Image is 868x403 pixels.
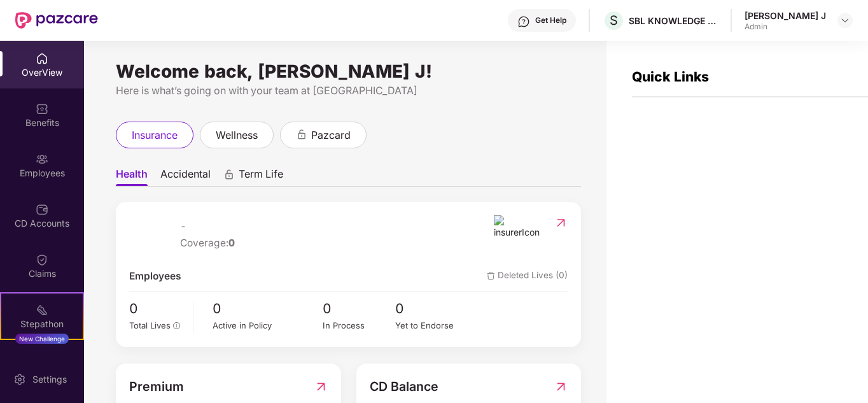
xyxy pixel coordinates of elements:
[840,15,850,25] img: svg+xml;base64,PHN2ZyBpZD0iRHJvcGRvd24tMzJ4MzIiIHhtbG5zPSJodHRwOi8vd3d3LnczLm9yZy8yMDAwL3N2ZyIgd2...
[180,219,235,234] span: -
[36,103,48,115] img: svg+xml;base64,PHN2ZyBpZD0iQmVuZWZpdHMiIHhtbG5zPSJodHRwOi8vd3d3LnczLm9yZy8yMDAwL3N2ZyIgd2lkdGg9Ij...
[487,269,568,284] span: Deleted Lives (0)
[216,127,258,143] span: wellness
[370,377,438,397] span: CD Balance
[745,22,826,32] div: Admin
[180,236,235,251] div: Coverage:
[36,52,48,65] img: svg+xml;base64,PHN2ZyBpZD0iSG9tZSIgeG1sbnM9Imh0dHA6Ly93d3cudzMub3JnLzIwMDAvc3ZnIiB3aWR0aD0iMjAiIG...
[213,298,322,319] span: 0
[554,377,568,397] img: RedirectIcon
[494,215,542,239] img: insurerIcon
[15,334,69,344] div: New Challenge
[395,298,468,319] span: 0
[129,298,184,319] span: 0
[213,319,322,332] div: Active in Policy
[323,298,396,319] span: 0
[296,129,307,140] div: animation
[160,167,211,186] span: Accidental
[29,373,71,386] div: Settings
[311,127,351,143] span: pazcard
[36,253,48,266] img: svg+xml;base64,PHN2ZyBpZD0iQ2xhaW0iIHhtbG5zPSJodHRwOi8vd3d3LnczLm9yZy8yMDAwL3N2ZyIgd2lkdGg9IjIwIi...
[36,354,48,367] img: svg+xml;base64,PHN2ZyBpZD0iRW5kb3JzZW1lbnRzIiB4bWxucz0iaHR0cDovL3d3dy53My5vcmcvMjAwMC9zdmciIHdpZH...
[535,15,566,25] div: Get Help
[116,167,148,186] span: Health
[36,203,48,216] img: svg+xml;base64,PHN2ZyBpZD0iQ0RfQWNjb3VudHMiIGRhdGEtbmFtZT0iQ0QgQWNjb3VudHMiIHhtbG5zPSJodHRwOi8vd3...
[487,272,495,280] img: deleteIcon
[632,69,709,85] span: Quick Links
[314,377,328,397] img: RedirectIcon
[129,269,181,284] span: Employees
[13,373,26,386] img: svg+xml;base64,PHN2ZyBpZD0iU2V0dGluZy0yMHgyMCIgeG1sbnM9Imh0dHA6Ly93d3cudzMub3JnLzIwMDAvc3ZnIiB3aW...
[1,318,83,330] div: Stepathon
[132,127,178,143] span: insurance
[15,12,98,29] img: New Pazcare Logo
[228,237,235,249] span: 0
[129,320,171,330] span: Total Lives
[629,15,718,27] div: SBL KNOWLEDGE SERVICES PRIVATE LIMITED
[239,167,283,186] span: Term Life
[610,13,618,28] span: S
[395,319,468,332] div: Yet to Endorse
[517,15,530,28] img: svg+xml;base64,PHN2ZyBpZD0iSGVscC0zMngzMiIgeG1sbnM9Imh0dHA6Ly93d3cudzMub3JnLzIwMDAvc3ZnIiB3aWR0aD...
[36,153,48,166] img: svg+xml;base64,PHN2ZyBpZD0iRW1wbG95ZWVzIiB4bWxucz0iaHR0cDovL3d3dy53My5vcmcvMjAwMC9zdmciIHdpZHRoPS...
[554,216,568,229] img: RedirectIcon
[129,377,184,397] span: Premium
[745,10,826,22] div: [PERSON_NAME] J
[116,83,581,99] div: Here is what’s going on with your team at [GEOGRAPHIC_DATA]
[116,66,581,76] div: Welcome back, [PERSON_NAME] J!
[223,169,235,180] div: animation
[323,319,396,332] div: In Process
[173,322,181,330] span: info-circle
[36,304,48,316] img: svg+xml;base64,PHN2ZyB4bWxucz0iaHR0cDovL3d3dy53My5vcmcvMjAwMC9zdmciIHdpZHRoPSIyMSIgaGVpZ2h0PSIyMC...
